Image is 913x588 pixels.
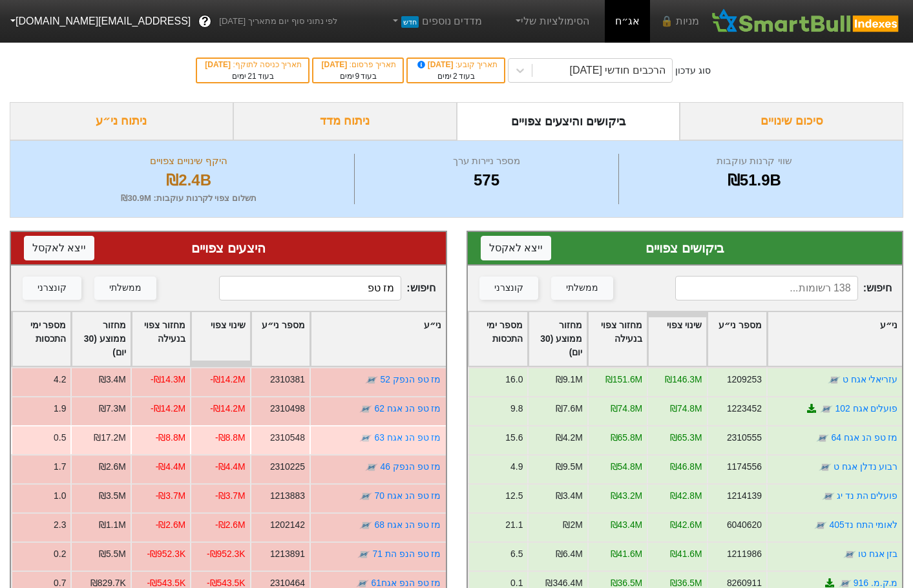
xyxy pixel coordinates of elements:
div: 1174556 [726,460,761,474]
div: ניתוח מדד [233,102,457,140]
div: Toggle SortBy [588,312,646,366]
span: חיפוש : [219,276,436,300]
div: 575 [358,169,614,192]
div: סוג עדכון [675,64,711,78]
a: מז טפ הנפק 46 [380,461,441,472]
div: 2310381 [270,373,305,386]
div: ₪42.8M [669,489,702,503]
img: tase link [365,461,378,474]
div: 1213883 [270,489,305,503]
div: תשלום צפוי לקרנות עוקבות : ₪30.9M [26,192,351,205]
div: Toggle SortBy [132,312,190,366]
div: Toggle SortBy [768,312,902,366]
span: חדש [401,16,419,28]
div: ₪51.9B [622,169,887,192]
img: tase link [821,490,834,503]
img: tase link [820,403,833,415]
div: ביקושים צפויים [481,238,890,258]
div: תאריך קובע : [414,59,498,70]
div: 4.9 [510,460,523,474]
div: ₪2.4B [26,169,351,192]
div: -₪8.8M [215,431,246,445]
div: Toggle SortBy [648,312,706,366]
div: ₪42.6M [669,518,702,532]
span: 2 [453,72,457,81]
div: Toggle SortBy [12,312,70,366]
div: Toggle SortBy [529,312,587,366]
div: מספר ניירות ערך [358,154,614,169]
div: -₪2.6M [156,518,186,532]
div: בעוד ימים [414,70,498,82]
span: חיפוש : [675,276,892,300]
div: 1.0 [54,489,66,503]
div: 16.0 [505,373,523,386]
img: tase link [843,548,855,561]
div: הרכבים חודשי [DATE] [570,63,666,78]
div: Toggle SortBy [72,312,130,366]
a: מז טפ הנ אגח 68 [375,520,441,530]
div: -₪3.7M [156,489,186,503]
img: tase link [365,373,378,386]
div: 0.5 [54,431,66,445]
div: ₪43.4M [610,518,642,532]
img: tase link [816,432,829,445]
div: 1202142 [270,518,305,532]
a: פועלים אגח 102 [835,403,897,414]
div: -₪8.8M [156,431,186,445]
div: 1211986 [726,547,761,561]
img: SmartBull [709,8,903,34]
div: ₪6.4M [555,547,582,561]
div: 2310225 [270,460,305,474]
div: ₪1.1M [99,518,126,532]
button: קונצרני [23,277,81,300]
a: הסימולציות שלי [508,8,594,34]
button: ממשלתי [551,277,613,300]
img: tase link [359,490,372,503]
div: -₪3.7M [215,489,246,503]
div: ₪2.6M [99,460,126,474]
div: 2.3 [54,518,66,532]
div: 15.6 [505,431,523,445]
div: 2310548 [270,431,305,445]
button: קונצרני [479,277,538,300]
div: Toggle SortBy [191,312,249,366]
div: 4.2 [54,373,66,386]
a: מז טפ הנ אגח 64 [831,432,897,443]
div: היקף שינויים צפויים [26,154,351,169]
div: -₪14.3M [151,373,185,386]
span: [DATE] [321,60,349,69]
div: ביקושים והיצעים צפויים [457,102,680,140]
img: tase link [359,403,372,415]
img: tase link [827,373,840,386]
div: ₪9.1M [555,373,582,386]
div: -₪4.4M [156,460,186,474]
div: ₪146.3M [665,373,702,386]
a: מז טפ הנפק 52 [380,374,441,384]
div: ₪46.8M [669,460,702,474]
a: רבוע נדלן אגח ט [833,461,897,472]
div: ₪3.5M [99,489,126,503]
div: ₪4.2M [555,431,582,445]
div: Toggle SortBy [468,312,527,366]
div: ₪2M [563,518,582,532]
a: מז טפ הנפ הת 71 [373,549,441,559]
div: 1213891 [270,547,305,561]
input: 437 רשומות... [219,276,402,300]
a: פועלים הת נד יג [836,490,897,501]
a: מז טפ הנפ אגח61 [371,578,441,588]
div: תאריך כניסה לתוקף : [204,59,302,70]
div: -₪14.2M [210,402,245,415]
div: 9.8 [510,402,523,415]
div: ₪17.2M [94,431,126,445]
div: 1223452 [726,402,761,415]
a: מז טפ הנ אגח 62 [375,403,441,414]
div: ₪74.8M [610,402,642,415]
input: 138 רשומות... [675,276,858,300]
div: ₪3.4M [555,489,582,503]
span: [DATE] [205,60,233,69]
div: ₪3.4M [99,373,126,386]
img: tase link [359,519,372,532]
img: tase link [357,548,370,561]
div: 12.5 [505,489,523,503]
div: ממשלתי [566,281,598,295]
